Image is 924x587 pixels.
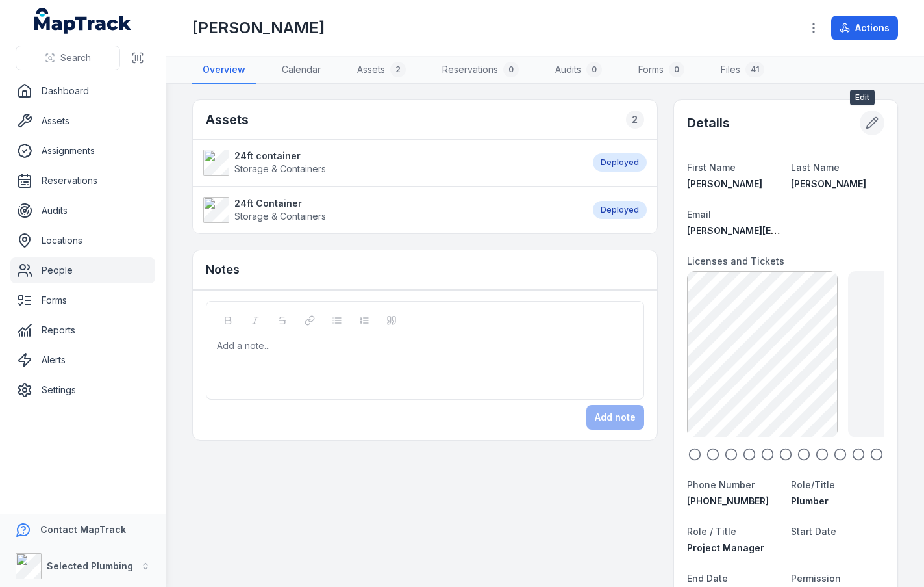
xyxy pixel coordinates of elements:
a: 24ft ContainerStorage & Containers [203,197,580,223]
span: Phone Number [687,479,755,490]
span: Start Date [791,526,836,537]
a: MapTrack [34,8,132,34]
span: [PHONE_NUMBER] [687,495,769,506]
button: Actions [831,16,898,40]
a: People [10,257,155,283]
a: Assets2 [347,57,416,84]
span: Last Name [791,162,840,173]
a: Audits0 [545,57,612,84]
span: [PERSON_NAME] [791,178,866,189]
a: Reports [10,317,155,343]
span: First Name [687,162,736,173]
span: Plumber [791,495,829,506]
span: Search [60,51,91,64]
div: 2 [390,62,406,77]
h2: Assets [206,111,249,129]
a: Forms0 [628,57,695,84]
span: Role/Title [791,479,835,490]
strong: 24ft container [234,150,326,163]
strong: Selected Plumbing [47,560,133,571]
a: 24ft containerStorage & Containers [203,150,580,176]
a: Assets [10,108,155,134]
a: Forms [10,287,155,313]
a: Overview [192,57,256,84]
a: Files41 [710,57,775,84]
div: 0 [503,62,519,77]
a: Reservations [10,168,155,194]
span: Project Manager [687,542,764,553]
span: [PERSON_NAME][EMAIL_ADDRESS][DOMAIN_NAME] [687,225,919,236]
span: Storage & Containers [234,163,326,174]
a: Assignments [10,138,155,164]
a: Settings [10,377,155,403]
span: Storage & Containers [234,211,326,222]
span: [PERSON_NAME] [687,178,762,189]
a: Calendar [271,57,331,84]
div: 2 [626,111,644,129]
span: Role / Title [687,526,736,537]
div: Deployed [593,153,647,172]
div: 0 [669,62,684,77]
div: 41 [745,62,764,77]
h2: Details [687,114,730,132]
span: Licenses and Tickets [687,255,784,267]
div: Deployed [593,201,647,219]
span: Permission [791,573,841,584]
div: 0 [586,62,602,77]
a: Audits [10,198,155,224]
a: Locations [10,228,155,254]
h1: [PERSON_NAME] [192,18,325,38]
span: Email [687,209,711,220]
span: Edit [850,90,875,105]
span: End Date [687,573,728,584]
strong: 24ft Container [234,197,326,210]
a: Dashboard [10,78,155,104]
button: Search [16,46,120,70]
a: Alerts [10,347,155,373]
h3: Notes [206,261,240,279]
a: Reservations0 [432,57,529,84]
strong: Contact MapTrack [40,524,126,535]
